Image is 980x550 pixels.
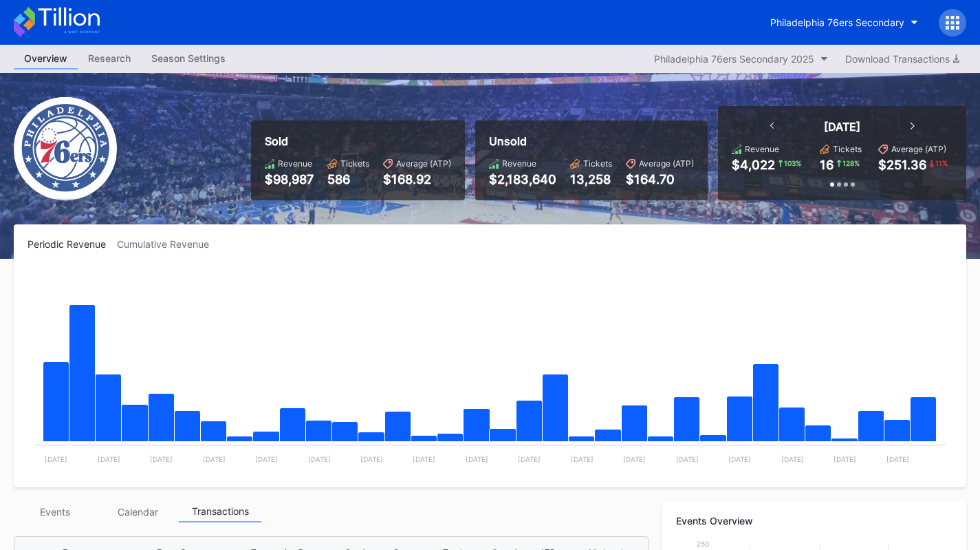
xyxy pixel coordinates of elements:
div: 11 % [934,158,949,169]
text: [DATE] [728,455,751,463]
div: Philadelphia 76ers Secondary 2025 [654,53,814,65]
text: [DATE] [360,455,383,463]
div: Revenue [502,158,536,169]
text: [DATE] [203,455,226,463]
text: [DATE] [255,455,278,463]
text: [DATE] [886,455,909,463]
text: [DATE] [676,455,699,463]
text: [DATE] [308,455,331,463]
text: [DATE] [518,455,541,463]
text: [DATE] [45,455,67,463]
text: 250 [697,540,709,548]
a: Research [78,48,141,70]
img: Philadelphia_76ers.png [14,97,117,200]
a: Overview [14,48,78,70]
div: $168.92 [383,172,451,187]
div: $164.70 [626,172,694,187]
div: $98,987 [265,172,314,187]
text: [DATE] [466,455,488,463]
div: Transactions [179,501,261,522]
div: Tickets [833,144,862,154]
text: [DATE] [834,455,856,463]
div: Average (ATP) [891,144,946,154]
div: Season Settings [141,48,236,68]
div: Average (ATP) [639,158,694,169]
a: Season Settings [141,48,236,70]
div: Philadelphia 76ers Secondary [770,17,904,28]
div: Events Overview [676,515,952,527]
button: Philadelphia 76ers Secondary 2025 [647,50,835,68]
div: Download Transactions [845,53,959,65]
div: Sold [265,134,451,148]
svg: Chart title [28,267,952,474]
div: Tickets [583,158,612,169]
div: Periodic Revenue [28,238,117,250]
div: 103 % [783,158,803,169]
div: $251.36 [878,158,926,172]
div: Research [78,48,141,68]
div: 128 % [841,158,861,169]
div: Revenue [745,144,779,154]
button: Download Transactions [838,50,966,68]
text: [DATE] [781,455,804,463]
div: Unsold [489,134,694,148]
div: Cumulative Revenue [117,238,220,250]
text: [DATE] [150,455,173,463]
div: Calendar [96,501,179,522]
div: Tickets [340,158,369,169]
div: $4,022 [732,158,775,172]
div: 586 [327,172,369,187]
div: $2,183,640 [489,172,556,187]
div: 16 [820,158,834,172]
text: [DATE] [623,455,646,463]
div: [DATE] [824,120,860,134]
text: [DATE] [98,455,120,463]
div: Revenue [278,158,312,169]
text: [DATE] [571,455,594,463]
div: 13,258 [570,172,612,187]
text: [DATE] [413,455,435,463]
div: Events [14,501,96,522]
div: Average (ATP) [396,158,451,169]
button: Philadelphia 76ers Secondary [760,10,928,35]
